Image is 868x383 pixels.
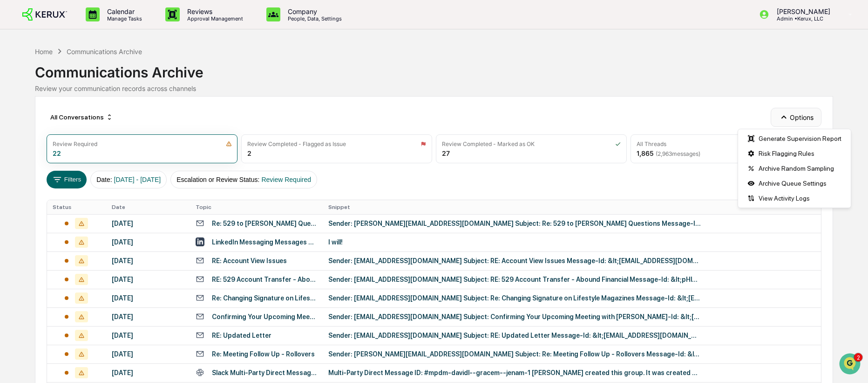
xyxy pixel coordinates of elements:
[212,238,317,246] div: LinkedIn Messaging Messages with [PERSON_NAME], CFP®, [PERSON_NAME]
[769,7,835,15] p: [PERSON_NAME]
[9,20,170,35] p: How can we help?
[20,71,36,88] img: 8933085812038_c878075ebb4cc5468115_72.jpg
[9,192,17,199] div: 🖐️
[9,143,24,158] img: Jack Rasmussen
[35,56,834,81] div: Communications Archive
[19,191,60,200] span: Preclearance
[740,191,849,206] div: View Activity Logs
[170,171,317,188] button: Escalation or Review Status:Review Required
[100,7,147,15] p: Calendar
[112,369,184,376] div: [DATE]
[42,81,128,88] div: We're available if you need us!
[112,313,184,320] div: [DATE]
[82,152,102,160] span: [DATE]
[328,350,701,358] div: Sender: [PERSON_NAME][EMAIL_ADDRESS][DOMAIN_NAME] Subject: Re: Meeting Follow Up - Rollovers Mess...
[247,149,251,157] div: 2
[35,84,834,92] div: Review your communication records across channels
[212,294,317,302] div: Re: Changing Signature on Lifestyle Magazines
[9,71,26,88] img: 1746055101610-c473b297-6a78-478c-a979-82029cc54cd1
[77,152,81,160] span: •
[47,200,106,214] th: Status
[66,231,113,238] a: Powered byPylon
[442,149,450,157] div: 27
[328,332,701,339] div: Sender: [EMAIL_ADDRESS][DOMAIN_NAME] Subject: RE: Updated Letter Message-Id: &lt;[EMAIL_ADDRESS][...
[226,141,232,147] img: icon
[158,74,170,85] button: Start new chat
[838,352,863,377] iframe: Open customer support
[112,257,184,265] div: [DATE]
[738,129,851,208] div: Options
[328,294,701,302] div: Sender: [EMAIL_ADDRESS][DOMAIN_NAME] Subject: Re: Changing Signature on Lifestyle Magazines Messa...
[771,108,821,126] button: Options
[442,140,535,147] div: Review Completed - Marked as OK
[112,332,184,339] div: [DATE]
[53,140,97,147] div: Review Required
[6,205,62,222] a: 🔎Data Lookup
[68,192,75,199] div: 🗄️
[328,313,701,320] div: Sender: [EMAIL_ADDRESS][DOMAIN_NAME] Subject: Confirming Your Upcoming Meeting with [PERSON_NAME]...
[106,200,190,214] th: Date
[77,127,81,134] span: •
[9,118,24,133] img: Jack Rasmussen
[637,140,666,147] div: All Threads
[328,369,701,376] div: Multi-Party Direct Message ID: #mpdm-davidl--gracem--jenam-1 [PERSON_NAME] created this group. It...
[328,276,701,283] div: Sender: [EMAIL_ADDRESS][DOMAIN_NAME] Subject: RE: 529 Account Transfer - Abound Financial Message...
[190,200,323,214] th: Topic
[114,176,161,183] span: [DATE] - [DATE]
[740,161,849,176] div: Archive Random Sampling
[19,127,26,135] img: 1746055101610-c473b297-6a78-478c-a979-82029cc54cd1
[77,191,115,200] span: Attestations
[740,131,849,146] div: Generate Supervision Report
[280,15,346,22] p: People, Data, Settings
[328,238,701,246] div: I will!
[47,110,117,125] div: All Conversations
[29,152,75,160] span: [PERSON_NAME]
[637,149,700,157] div: 1,865
[261,176,311,183] span: Review Required
[112,238,184,246] div: [DATE]
[769,15,835,22] p: Admin • Kerux, LLC
[112,350,184,358] div: [DATE]
[82,127,102,134] span: [DATE]
[35,48,53,56] div: Home
[112,276,184,283] div: [DATE]
[53,149,61,157] div: 22
[67,48,142,56] div: Communications Archive
[100,15,147,22] p: Manage Tasks
[112,294,184,302] div: [DATE]
[144,102,170,113] button: See all
[19,209,59,218] span: Data Lookup
[180,15,248,22] p: Approval Management
[9,209,17,217] div: 🔎
[22,8,67,21] img: logo
[42,71,153,81] div: Start new chat
[47,171,87,188] button: Filters
[212,350,315,358] div: Re: Meeting Follow Up - Rollovers
[29,127,75,134] span: [PERSON_NAME]
[420,141,426,147] img: icon
[328,220,701,227] div: Sender: [PERSON_NAME][EMAIL_ADDRESS][DOMAIN_NAME] Subject: Re: 529 to [PERSON_NAME] Questions Mes...
[328,257,701,265] div: Sender: [EMAIL_ADDRESS][DOMAIN_NAME] Subject: RE: Account View Issues Message-Id: &lt;[EMAIL_ADDR...
[212,313,317,320] div: Confirming Your Upcoming Meeting with [PERSON_NAME]
[212,257,287,265] div: RE: Account View Issues
[740,146,849,161] div: Risk Flagging Rules
[9,104,62,111] div: Past conversations
[112,220,184,227] div: [DATE]
[90,171,167,188] button: Date:[DATE] - [DATE]
[64,187,119,204] a: 🗄️Attestations
[93,231,113,238] span: Pylon
[212,332,271,339] div: RE: Updated Letter
[212,220,317,227] div: Re: 529 to [PERSON_NAME] Questions
[323,200,821,214] th: Snippet
[24,42,154,52] input: Clear
[6,187,64,204] a: 🖐️Preclearance
[280,7,346,15] p: Company
[615,141,621,147] img: icon
[212,369,317,376] div: Slack Multi-Party Direct Message - #mpdm-davidl--gracem--jenam-1 - xSLx
[656,150,700,157] span: ( 2,963 messages)
[212,276,317,283] div: RE: 529 Account Transfer - Abound Financial
[247,140,346,147] div: Review Completed - Flagged as Issue
[19,153,26,160] img: 1746055101610-c473b297-6a78-478c-a979-82029cc54cd1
